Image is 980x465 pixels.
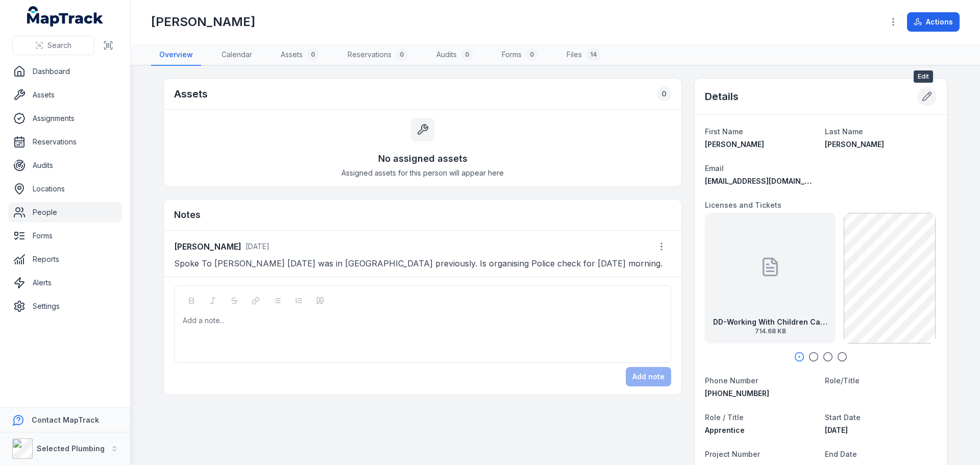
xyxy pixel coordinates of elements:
[705,140,764,149] span: [PERSON_NAME]
[825,413,861,422] span: Start Date
[339,44,416,66] a: Reservations0
[705,164,724,173] span: Email
[713,317,827,327] strong: DD-Working With Children Card [DATE]
[907,12,960,32] button: Actions
[494,44,546,66] a: Forms0
[705,201,781,209] span: Licenses and Tickets
[27,6,104,27] a: MapTrack
[37,444,105,453] strong: Selected Plumbing
[657,87,671,101] div: 0
[705,177,828,185] span: [EMAIL_ADDRESS][DOMAIN_NAME]
[246,242,269,251] span: [DATE]
[705,450,760,458] span: Project Number
[378,152,468,166] h3: No assigned assets
[174,87,208,101] h2: Assets
[273,44,327,66] a: Assets0
[246,242,269,251] time: 7/18/2025, 1:06:18 PM
[8,61,122,82] a: Dashboard
[705,426,745,434] span: Apprentice
[8,108,122,129] a: Assignments
[705,127,743,136] span: First Name
[8,85,122,105] a: Assets
[174,240,241,253] strong: [PERSON_NAME]
[428,44,481,66] a: Audits0
[8,249,122,270] a: Reports
[174,208,201,222] h3: Notes
[825,376,860,385] span: Role/Title
[8,296,122,316] a: Settings
[151,44,201,66] a: Overview
[705,376,758,385] span: Phone Number
[8,155,122,176] a: Audits
[705,413,744,422] span: Role / Title
[8,273,122,293] a: Alerts
[825,127,863,136] span: Last Name
[8,226,122,246] a: Forms
[461,48,473,61] div: 0
[47,40,71,51] span: Search
[705,389,769,398] span: [PHONE_NUMBER]
[151,14,255,30] h1: [PERSON_NAME]
[705,89,739,104] h2: Details
[8,179,122,199] a: Locations
[8,202,122,223] a: People
[12,36,94,55] button: Search
[586,48,601,61] div: 14
[825,426,848,434] time: 9/23/2024, 12:00:00 AM
[914,70,933,83] span: Edit
[558,44,609,66] a: Files14
[825,450,857,458] span: End Date
[307,48,319,61] div: 0
[825,140,884,149] span: [PERSON_NAME]
[213,44,260,66] a: Calendar
[825,426,848,434] span: [DATE]
[713,327,827,335] span: 714.68 KB
[396,48,408,61] div: 0
[8,132,122,152] a: Reservations
[32,415,99,424] strong: Contact MapTrack
[341,168,504,178] span: Assigned assets for this person will appear here
[174,256,671,271] p: Spoke To [PERSON_NAME] [DATE] was in [GEOGRAPHIC_DATA] previously. Is organising Police check for...
[526,48,538,61] div: 0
